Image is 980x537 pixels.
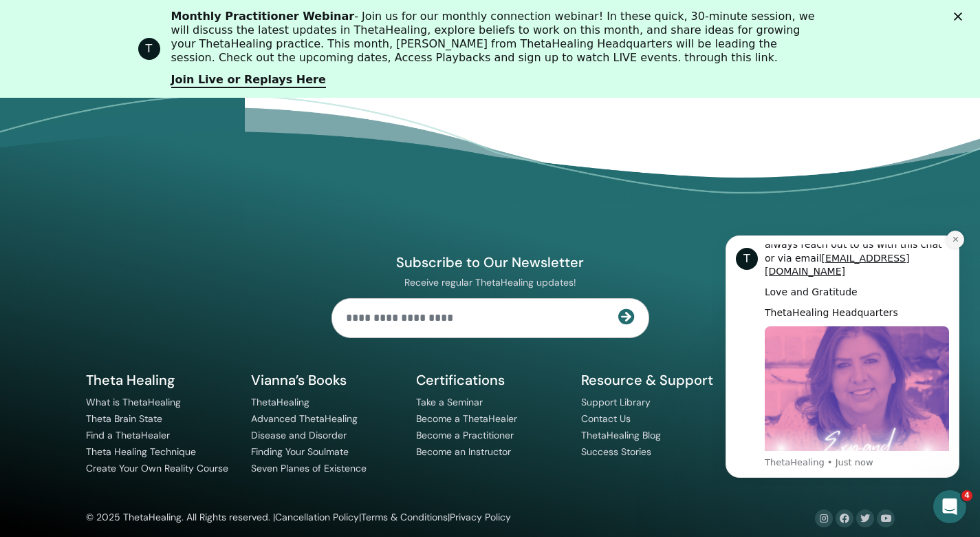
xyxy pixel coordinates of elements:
[361,511,448,523] a: Terms & Conditions
[416,412,517,425] a: Become a ThetaHealer
[705,223,980,486] iframe: Intercom notifications message
[86,412,162,425] a: Theta Brain State
[251,462,367,474] a: Seven Planes of Existence
[86,462,228,474] a: Create Your Own Reality Course
[450,511,511,523] a: Privacy Policy
[581,371,730,389] h5: Resource & Support
[275,511,359,523] a: Cancellation Policy
[416,429,514,441] a: Become a Practitioner
[251,371,400,389] h5: Vianna’s Books
[251,429,347,441] a: Disease and Disorder
[331,253,649,271] h4: Subscribe to Our Newsletter
[171,10,355,23] b: Monthly Practitioner Webinar
[416,396,483,408] a: Take a Seminar
[86,429,170,441] a: Find a ThetaHealer
[86,509,511,526] div: © 2025 ThetaHealing. All Rights reserved. | | |
[171,73,326,88] a: Join Live or Replays Here
[416,445,511,458] a: Become an Instructor
[251,412,358,425] a: Advanced ThetaHealing
[331,276,649,288] p: Receive regular ThetaHealing updates!
[251,396,309,408] a: ThetaHealing
[581,445,651,458] a: Success Stories
[581,396,651,408] a: Support Library
[416,371,565,389] h5: Certifications
[581,412,631,425] a: Contact Us
[961,490,972,501] span: 4
[86,445,196,458] a: Theta Healing Technique
[581,429,661,441] a: ThetaHealing Blog
[251,445,349,458] a: Finding Your Soulmate
[86,371,235,389] h5: Theta Healing
[138,38,160,60] div: Profile image for ThetaHealing
[954,12,968,21] div: Close
[171,10,820,65] div: - Join us for our monthly connection webinar! In these quick, 30-minute session, we will discuss ...
[86,396,181,408] a: What is ThetaHealing
[933,490,966,523] iframe: Intercom live chat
